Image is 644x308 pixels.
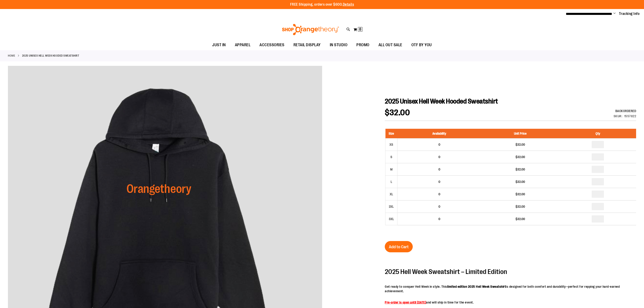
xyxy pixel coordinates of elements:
div: M [388,166,395,173]
span: RETAIL DISPLAY [293,40,321,50]
span: IN STUDIO [330,40,348,50]
span: 8 [359,27,361,32]
strong: limited edition 2025 Hell Week Sweatshirt [447,285,506,288]
h2: 2025 Hell Week Sweatshirt – Limited Edition [385,268,636,275]
span: 0 [438,180,440,184]
th: Unit Price [481,129,560,138]
span: PROMO [356,40,369,50]
div: 3XL [388,216,395,222]
span: 0 [438,192,440,196]
p: FREE Shipping, orders over $600. [290,2,354,7]
span: Add to Cart [389,244,409,249]
div: $32.00 [483,167,557,172]
div: $32.00 [483,204,557,209]
span: 2025 Unisex Hell Week Hooded Sweatshirt [385,97,498,105]
th: Size [385,129,397,138]
div: Backordered [614,109,636,113]
span: 0 [438,217,440,221]
div: $32.00 [483,217,557,221]
span: ALL OUT SALE [378,40,402,50]
div: $32.00 [483,142,557,147]
a: Home [8,54,15,58]
p: Get ready to conquer Hell Week in style. This is designed for both comfort and durability—perfect... [385,284,636,293]
button: Account menu [613,11,616,16]
a: Details [343,2,354,7]
th: Qty [560,129,636,138]
p: and will ship in time for the event. [385,300,636,305]
span: $32.00 [385,108,410,117]
div: 2XL [388,203,395,210]
strong: Pre-order is open until [DATE] [385,301,426,304]
span: JUST IN [212,40,226,50]
a: Tracking Info [619,11,640,16]
span: APPAREL [235,40,251,50]
div: $32.00 [483,179,557,184]
span: OTF BY YOU [411,40,432,50]
div: L [388,178,395,185]
span: ACCESSORIES [259,40,284,50]
span: 0 [438,205,440,208]
img: Shop Orangetheory [281,24,340,35]
div: $32.00 [483,192,557,196]
span: 0 [438,168,440,171]
button: Add to Cart [385,241,413,252]
div: Availability [614,109,636,113]
div: $32.00 [483,155,557,159]
span: 0 [438,143,440,146]
div: XL [388,191,395,198]
strong: SKU [614,114,622,118]
span: 0 [438,155,440,159]
strong: 2025 Unisex Hell Week Hooded Sweatshirt [22,54,79,58]
div: 1557822 [624,114,636,118]
div: S [388,154,395,160]
th: Availability [397,129,481,138]
div: XS [388,141,395,148]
